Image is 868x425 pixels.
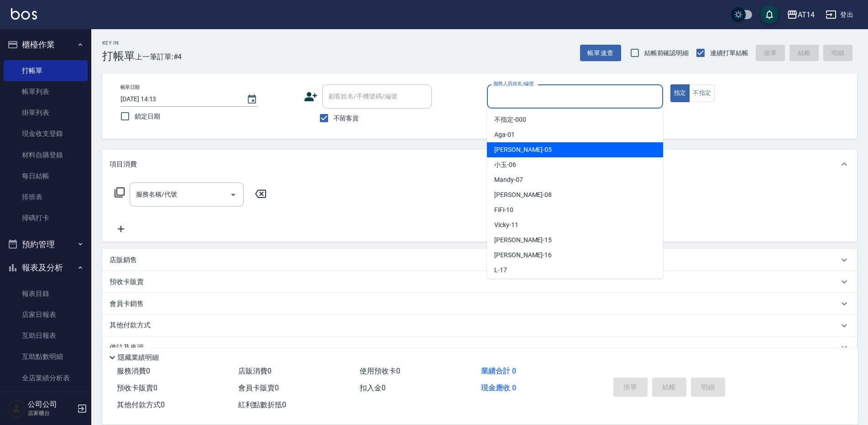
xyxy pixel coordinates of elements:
button: 不指定 [689,84,715,102]
div: 會員卡銷售 [102,293,857,315]
button: 指定 [670,84,690,102]
span: 使用預收卡 0 [360,367,400,375]
span: 鎖定日期 [135,112,160,121]
a: 排班表 [4,187,88,207]
input: YYYY/MM/DD hh:mm [120,92,237,107]
span: L -17 [494,265,507,275]
p: 預收卡販賣 [110,277,144,287]
span: 預收卡販賣 0 [117,384,157,392]
span: [PERSON_NAME] -05 [494,145,552,155]
button: 報表及分析 [4,256,88,280]
p: 隱藏業績明細 [118,353,159,363]
h5: 公司公司 [28,400,74,409]
span: 扣入金 0 [360,384,386,392]
p: 其他付款方式 [110,321,155,331]
span: 不留客資 [334,114,359,123]
a: 店家日報表 [4,304,88,325]
span: 業績合計 0 [481,367,516,375]
a: 報表目錄 [4,283,88,304]
span: 紅利點數折抵 0 [238,400,286,409]
a: 設計師日報表 [4,389,88,409]
span: Vicky -11 [494,220,518,230]
span: Aga -01 [494,130,515,140]
span: 連續打單結帳 [710,48,748,58]
p: 備註及來源 [110,343,144,352]
span: FiFi -10 [494,205,513,215]
p: 會員卡銷售 [110,299,144,309]
div: 預收卡販賣 [102,271,857,293]
div: 店販銷售 [102,249,857,271]
span: 現金應收 0 [481,384,516,392]
div: 其他付款方式 [102,315,857,337]
h2: Key In [102,40,135,46]
img: Logo [11,8,37,20]
a: 每日結帳 [4,166,88,187]
h3: 打帳單 [102,50,135,62]
button: Open [226,187,241,202]
button: 預約管理 [4,233,88,256]
button: 帳單速查 [580,45,621,62]
span: 店販消費 0 [238,367,272,375]
button: Choose date, selected date is 2025-09-06 [241,88,263,110]
span: 會員卡販賣 0 [238,384,279,392]
a: 全店業績分析表 [4,368,88,389]
a: 掛單列表 [4,102,88,123]
span: [PERSON_NAME] -16 [494,250,552,260]
button: save [760,5,779,24]
a: 掃碼打卡 [4,207,88,228]
button: 櫃檯作業 [4,33,88,57]
a: 互助點數明細 [4,346,88,367]
button: 登出 [822,6,857,23]
p: 項目消費 [110,160,137,169]
a: 互助日報表 [4,325,88,346]
span: 不指定 -000 [494,115,526,124]
div: 備註及來源 [102,337,857,358]
div: 項目消費 [102,150,857,179]
label: 服務人員姓名/編號 [493,80,533,87]
span: 服務消費 0 [117,367,150,375]
span: [PERSON_NAME] -08 [494,190,552,200]
button: AT14 [783,5,818,24]
span: 結帳前確認明細 [644,48,689,58]
p: 店家櫃台 [28,409,74,417]
a: 材料自購登錄 [4,145,88,166]
span: 上一筆訂單:#4 [135,51,182,62]
p: 店販銷售 [110,255,137,265]
img: Person [7,399,26,418]
a: 打帳單 [4,60,88,81]
span: [PERSON_NAME] -15 [494,235,552,245]
div: AT14 [798,9,815,21]
span: Mandy -07 [494,175,523,185]
label: 帳單日期 [120,84,140,91]
span: 其他付款方式 0 [117,400,165,409]
a: 現金收支登錄 [4,123,88,144]
a: 帳單列表 [4,81,88,102]
span: 小玉 -06 [494,160,516,170]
